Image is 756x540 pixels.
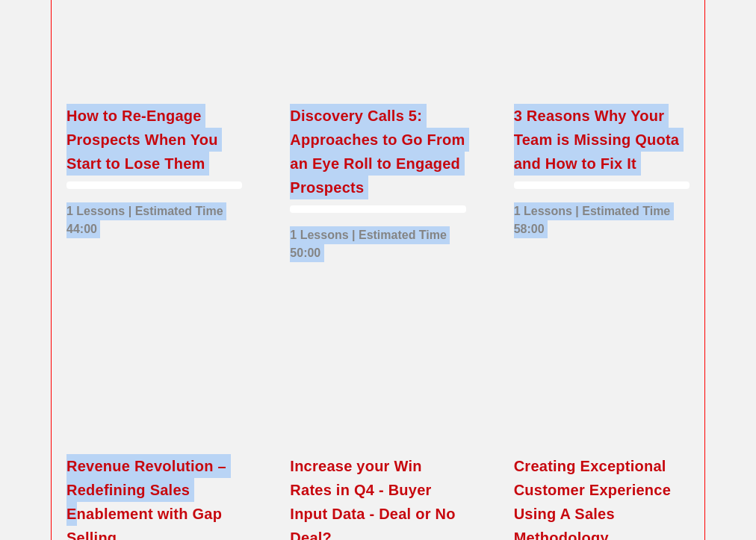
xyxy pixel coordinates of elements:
div: 1 Lessons | Estimated Time 58:00 [514,195,690,238]
div: How to Re-Engage Prospects When You Start to Lose Them [66,104,242,176]
div: 1 Lessons | Estimated Time 44:00 [66,195,242,238]
div: Discovery Calls 5: Approaches to Go From an Eye Roll to Engaged Prospects [290,104,465,199]
div: 3 Reasons Why Your Team is Missing Quota and How to Fix It [514,104,690,176]
div: 1 Lessons | Estimated Time 50:00 [290,219,465,262]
